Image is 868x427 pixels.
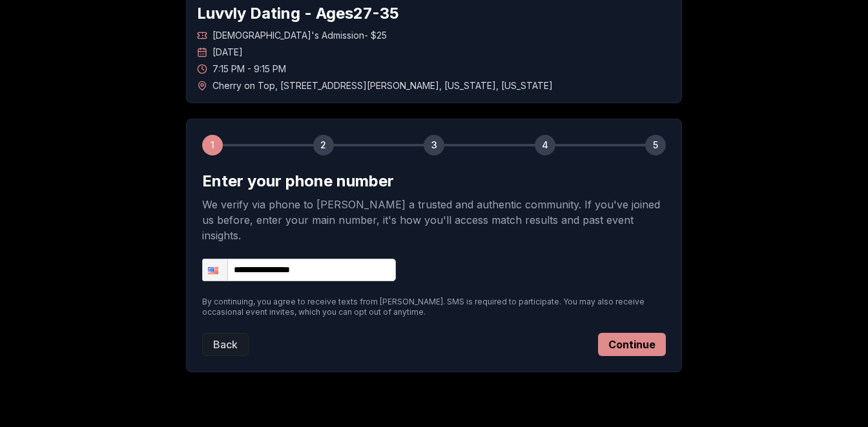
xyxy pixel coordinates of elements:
[535,135,555,155] div: 4
[424,135,444,155] div: 3
[197,3,671,24] h1: Luvvly Dating - Ages 27 - 35
[203,259,227,281] div: United States: + 1
[212,79,553,92] span: Cherry on Top , [STREET_ADDRESS][PERSON_NAME] , [US_STATE] , [US_STATE]
[202,135,223,155] div: 1
[212,46,243,59] span: [DATE]
[212,63,286,75] span: 7:15 PM - 9:15 PM
[202,171,666,192] h2: Enter your phone number
[645,135,666,155] div: 5
[202,197,666,243] p: We verify via phone to [PERSON_NAME] a trusted and authentic community. If you've joined us befor...
[598,333,666,356] button: Continue
[202,333,249,356] button: Back
[212,29,387,42] span: [DEMOGRAPHIC_DATA]'s Admission - $25
[313,135,334,155] div: 2
[202,297,666,317] p: By continuing, you agree to receive texts from [PERSON_NAME]. SMS is required to participate. You...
